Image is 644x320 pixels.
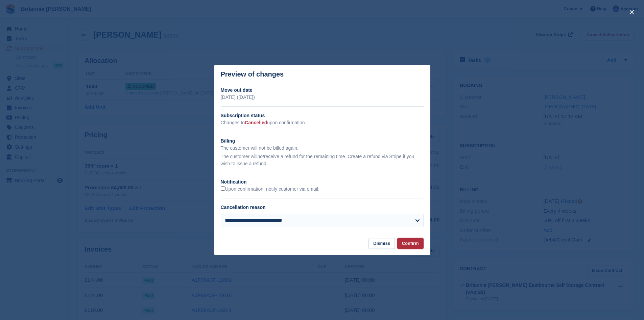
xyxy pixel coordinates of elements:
button: close [626,7,637,18]
p: Preview of changes [221,70,284,78]
button: Dismiss [368,238,395,249]
p: The customer will not be billed again. [221,145,424,152]
p: Changes to upon confirmation. [221,119,424,126]
label: Upon confirmation, notify customer via email. [221,186,319,192]
input: Upon confirmation, notify customer via email. [221,186,225,191]
h2: Billing [221,137,424,145]
button: Confirm [397,238,424,249]
span: Cancelled [245,120,267,125]
h2: Move out date [221,87,424,94]
p: [DATE] ([DATE]) [221,94,424,101]
h2: Notification [221,178,424,186]
p: The customer will receive a refund for the remaining time. Create a refund via Stripe if you wish... [221,153,424,167]
h2: Subscription status [221,112,424,119]
em: not [257,154,264,159]
label: Cancellation reason [221,205,266,210]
